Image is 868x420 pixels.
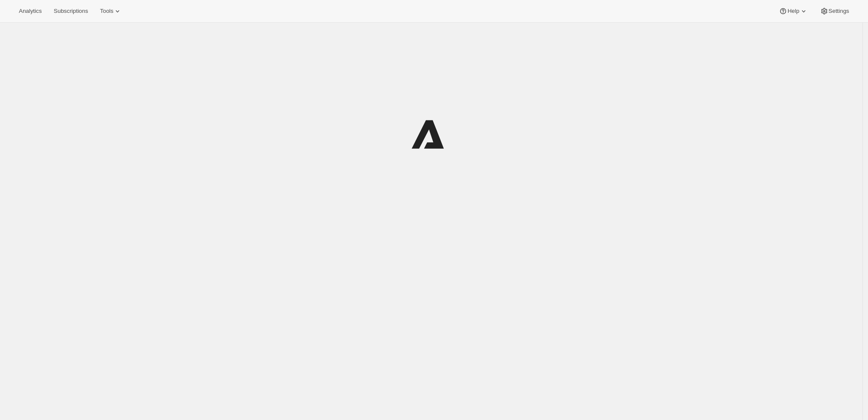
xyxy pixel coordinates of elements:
span: Help [787,8,799,15]
span: Subscriptions [54,8,88,15]
button: Subscriptions [48,5,93,17]
button: Analytics [14,5,47,17]
span: Settings [829,8,849,15]
span: Tools [100,8,113,15]
button: Settings [815,5,854,17]
button: Tools [95,5,127,17]
button: Help [774,5,813,17]
span: Analytics [19,8,42,15]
